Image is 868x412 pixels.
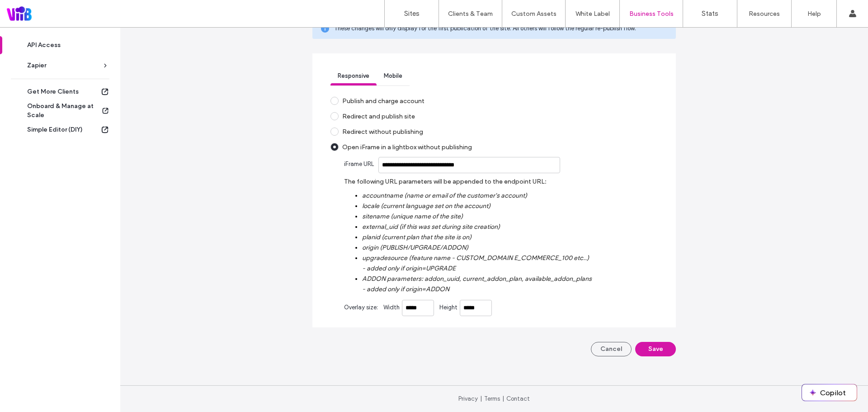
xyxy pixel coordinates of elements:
label: Sites [404,9,420,18]
span: Mobile [384,72,402,79]
label: ADDON parameters: addon_uuid, current_addon_plan, available_addon_plans [362,274,694,284]
div: Simple Editor (DIY) [27,125,100,134]
button: Cancel [591,342,632,356]
label: White Label [576,10,610,18]
label: planid (current plan that the site is on) [362,232,694,242]
div: Get More Clients [27,87,100,96]
a: Privacy [458,395,478,402]
label: Help [807,10,821,18]
label: - added only if origin=UPGRADE [362,263,694,274]
div: Publish and charge account [330,94,694,108]
span: Height [439,303,458,312]
button: Save [635,342,676,356]
span: Overlay size: [344,298,378,317]
span: Width [383,303,400,312]
span: | [480,395,482,402]
label: upgradesource (feature name - CUSTOM_DOMAIN E_COMMERCE_100 etc..) [362,253,694,263]
label: Clients & Team [448,10,493,18]
span: These changes will only display for the first publication of the site. All others will follow the... [334,24,669,33]
label: sitename (unique name of the site) [362,211,694,222]
div: Redirect and publish site [330,109,694,123]
div: Onboard & Manage at Scale [27,102,101,120]
div: API Access [27,41,101,50]
label: Business Tools [629,10,674,18]
div: Redirect without publishing [330,124,694,139]
label: Resources [749,10,780,18]
span: | [502,395,504,402]
label: locale (current language set on the account) [362,201,694,211]
label: external_uid (if this was set during site creation) [362,222,694,232]
div: Zapier [27,61,101,70]
label: origin (PUBLISH/UPGRADE/ADDON) [362,242,694,253]
a: Contact [506,395,530,402]
div: Open iFrame in a lightbox without publishing [330,140,694,154]
button: Copilot [802,384,857,401]
span: Помощь [19,6,53,14]
input: iFrame URL [378,157,560,173]
a: Terms [484,395,500,402]
label: accountname (name or email of the customer's account) [362,190,694,201]
label: - added only if origin=ADDON [362,284,694,294]
label: Stats [702,9,718,18]
label: Custom Assets [511,10,557,18]
span: Responsive [338,72,369,79]
label: The following URL parameters will be appended to the endpoint URL: [344,173,694,190]
span: iFrame URL [344,157,374,173]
